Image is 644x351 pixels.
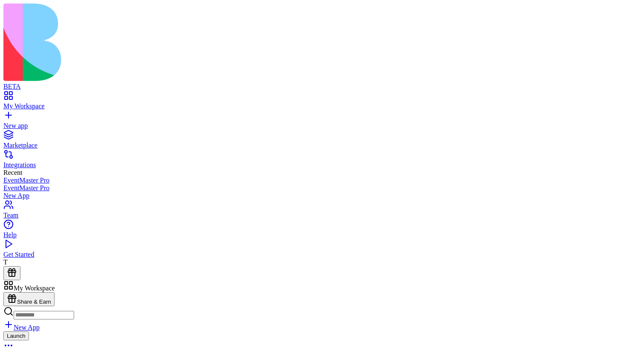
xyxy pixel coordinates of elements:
a: Help [3,223,641,239]
a: My Workspace [3,95,641,110]
a: New App [3,324,40,331]
button: Share & Earn [3,292,55,306]
span: Recent [3,169,22,176]
button: Launch [3,331,29,340]
div: My Workspace [3,102,641,110]
span: Share & Earn [17,299,51,305]
div: New app [3,122,641,130]
div: Integrations [3,161,641,169]
a: Marketplace [3,134,641,149]
a: Integrations [3,154,641,169]
div: Get Started [3,251,641,258]
span: My Workspace [14,284,55,292]
a: BETA [3,75,641,90]
a: New App [3,192,641,200]
span: T [3,258,8,266]
a: New app [3,114,641,130]
div: Team [3,212,641,219]
a: Team [3,204,641,219]
a: Get Started [3,243,641,258]
a: EventMaster Pro [3,177,641,184]
div: Help [3,231,641,239]
div: BETA [3,83,641,90]
a: EventMaster Pro [3,184,641,192]
div: Marketplace [3,142,641,149]
img: logo [3,3,346,81]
